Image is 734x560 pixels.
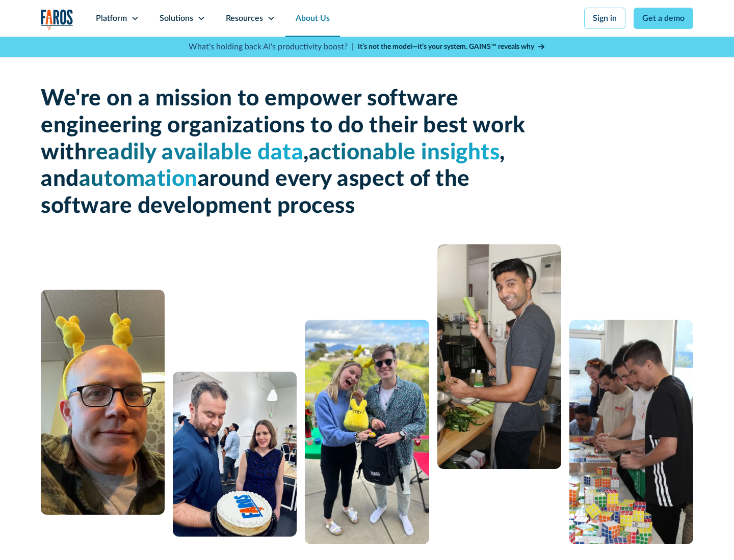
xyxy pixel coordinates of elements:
[96,12,127,24] div: Platform
[569,320,693,544] img: 5 people constructing a puzzle from Rubik's cubes
[41,86,530,220] h1: We're on a mission to empower software engineering organizations to do their best work with , , a...
[87,142,303,164] span: readily available data
[358,43,534,50] strong: It’s not the model—it’s your system. GAINS™ reveals why
[41,290,165,515] img: A man with glasses and a bald head wearing a yellow bunny headband.
[160,12,193,24] div: Solutions
[358,42,545,52] a: It’s not the model—it’s your system. GAINS™ reveals why
[584,8,625,29] a: Sign in
[437,244,561,469] img: man cooking with celery
[79,168,198,190] span: automation
[226,12,263,24] div: Resources
[634,8,693,29] a: Get a demo
[41,9,73,30] a: home
[41,9,73,30] img: Logo of the analytics and reporting company Faros.
[305,320,429,544] img: A man and a woman standing next to each other.
[189,41,354,53] p: What's holding back AI's productivity boost? |
[309,142,500,164] span: actionable insights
